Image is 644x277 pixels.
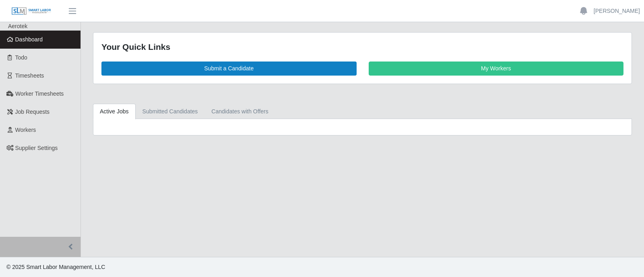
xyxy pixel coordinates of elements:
a: Submitted Candidates [136,104,205,119]
a: [PERSON_NAME] [594,7,640,15]
span: Timesheets [15,72,44,79]
span: © 2025 Smart Labor Management, LLC [6,264,105,270]
a: Submit a Candidate [101,62,357,76]
span: Job Requests [15,109,50,115]
a: My Workers [369,62,624,76]
img: SLM Logo [11,7,52,16]
span: Aerotek [8,23,27,29]
span: Dashboard [15,36,43,43]
span: Workers [15,127,36,133]
a: Candidates with Offers [204,104,275,119]
div: Your Quick Links [101,41,623,53]
span: Supplier Settings [15,145,58,151]
a: Active Jobs [93,104,136,119]
span: Worker Timesheets [15,90,64,97]
span: Todo [15,54,27,61]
